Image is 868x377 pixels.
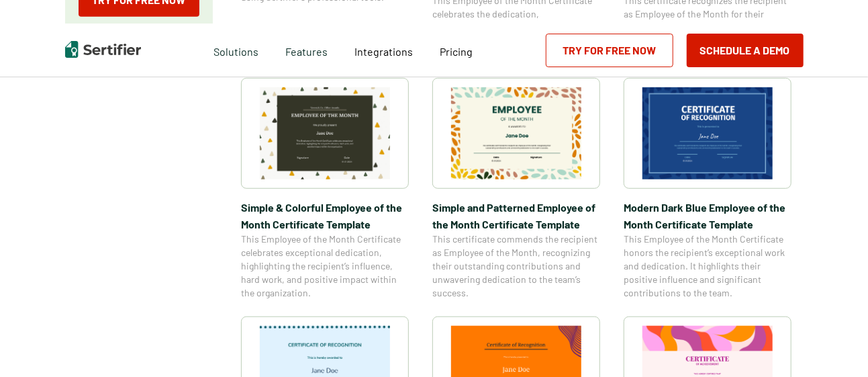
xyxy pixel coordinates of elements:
span: Simple and Patterned Employee of the Month Certificate Template [432,199,600,233]
span: Integrations [354,45,413,58]
span: This Employee of the Month Certificate celebrates exceptional dedication, highlighting the recipi... [241,233,409,300]
img: Modern Dark Blue Employee of the Month Certificate Template [642,87,773,179]
span: Simple & Colorful Employee of the Month Certificate Template [241,199,409,233]
span: Solutions [213,42,258,58]
a: Simple & Colorful Employee of the Month Certificate TemplateSimple & Colorful Employee of the Mon... [241,78,409,300]
a: Modern Dark Blue Employee of the Month Certificate TemplateModern Dark Blue Employee of the Month... [624,78,791,300]
img: Simple and Patterned Employee of the Month Certificate Template [451,87,581,179]
a: Pricing [440,42,473,58]
a: Integrations [354,42,413,58]
button: Schedule a Demo [687,34,804,67]
span: Features [285,42,328,58]
span: Modern Dark Blue Employee of the Month Certificate Template [624,199,791,233]
span: Pricing [440,45,473,58]
img: Sertifier | Digital Credentialing Platform [65,41,141,58]
img: Simple & Colorful Employee of the Month Certificate Template [260,87,390,179]
a: Try for Free Now [546,34,673,67]
a: Simple and Patterned Employee of the Month Certificate TemplateSimple and Patterned Employee of t... [432,78,600,300]
span: This certificate commends the recipient as Employee of the Month, recognizing their outstanding c... [432,233,600,300]
span: This Employee of the Month Certificate honors the recipient’s exceptional work and dedication. It... [624,233,791,300]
